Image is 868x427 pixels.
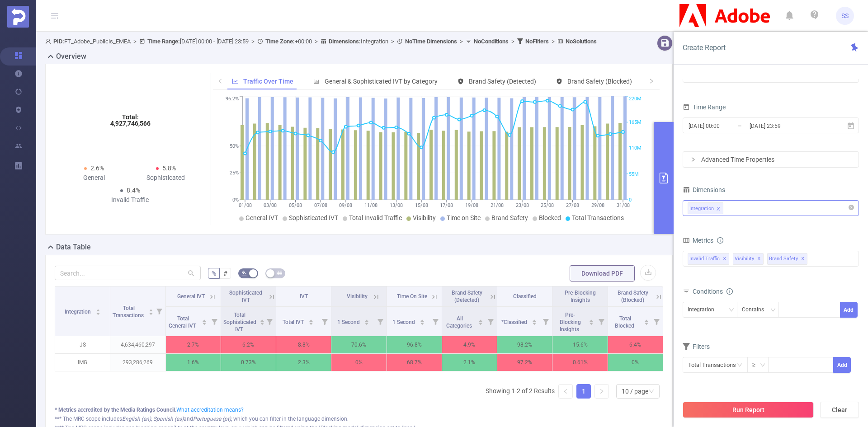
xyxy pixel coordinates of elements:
i: icon: left [563,389,568,394]
button: Add [840,302,858,318]
p: IMG [55,354,110,371]
span: FT_Adobe_Publicis_EMEA [DATE] 00:00 - [DATE] 23:59 +00:00 [45,38,597,45]
span: > [388,38,397,45]
span: Total Transactions [572,214,624,221]
span: Time on Site [447,214,481,221]
i: icon: right [649,78,654,84]
span: General & Sophisticated IVT by Category [325,78,438,85]
b: Dimensions : [329,38,361,45]
i: icon: caret-down [532,321,537,324]
i: Filter menu [595,307,608,336]
div: Integration [688,302,721,317]
tspan: 27/08 [566,202,579,208]
i: Portuguese (pt) [193,416,231,422]
tspan: Total: [122,113,138,121]
i: icon: caret-down [149,311,154,314]
span: Total Transactions [113,305,145,319]
p: 6.2% [221,336,276,353]
span: ✕ [801,253,805,264]
span: Integration [65,309,92,315]
b: No Time Dimensions [405,38,457,45]
button: Download PDF [570,265,635,282]
i: Filter menu [318,307,331,336]
tspan: 03/08 [264,202,277,208]
tspan: 15/08 [415,202,428,208]
i: icon: down [729,307,734,314]
b: No Conditions [474,38,509,45]
div: Integration [689,203,714,215]
span: ✕ [723,253,726,264]
i: icon: caret-down [259,321,264,324]
p: 96.8% [387,336,442,353]
tspan: 25% [230,170,239,176]
span: Visibility [347,293,368,300]
i: icon: right [690,157,696,162]
span: 1 Second [337,319,361,325]
div: Sort [644,318,649,324]
div: Sophisticated [130,173,202,183]
i: icon: close [716,206,721,212]
i: Filter menu [208,307,221,336]
span: Metrics [683,237,713,244]
i: icon: caret-down [364,321,369,324]
div: Sort [95,308,101,313]
p: 70.6% [331,336,386,353]
span: Filters [683,343,710,350]
b: PID: [53,38,64,45]
span: Time Range [683,103,726,111]
button: Add [833,357,851,373]
span: IVT [300,293,308,300]
div: Sort [532,318,537,324]
i: icon: caret-up [202,318,207,321]
span: > [249,38,257,45]
span: % [212,270,216,277]
i: icon: caret-up [589,318,594,321]
input: Search... [55,266,201,280]
tspan: 21/08 [490,202,503,208]
i: Filter menu [650,307,663,336]
b: Time Range: [147,38,180,45]
span: Time On Site [397,293,427,300]
i: icon: bg-colors [241,270,247,276]
b: * Metrics accredited by the Media Ratings Council. [55,407,176,413]
span: Brand Safety [767,253,807,265]
p: JS [55,336,110,353]
span: Brand Safety (Blocked) [618,290,648,303]
i: icon: caret-up [308,318,313,321]
i: Filter menu [484,307,497,336]
li: Previous Page [558,384,573,399]
i: icon: table [277,270,282,276]
i: icon: caret-up [364,318,369,321]
input: End date [749,120,822,132]
span: Total Blocked [615,315,636,329]
i: icon: info-circle [717,237,723,244]
div: Sort [308,318,314,324]
i: icon: caret-down [478,321,483,324]
img: Protected Media [7,6,29,28]
a: What accreditation means? [176,407,244,413]
tspan: 17/08 [440,202,453,208]
p: 2.7% [166,336,221,353]
b: Time Zone: [265,38,295,45]
div: Sort [259,318,265,324]
div: Sort [148,308,154,313]
span: # [223,270,227,277]
tspan: 55M [629,171,639,177]
tspan: 96.2% [226,96,239,102]
span: Sophisticated IVT [289,214,338,221]
i: icon: caret-down [420,321,425,324]
i: icon: down [760,362,765,369]
i: icon: right [599,389,604,394]
tspan: 110M [629,145,642,151]
i: Filter menu [539,307,552,336]
span: All Categories [446,315,473,329]
i: icon: caret-up [644,318,649,321]
div: Sort [589,318,594,324]
p: 2.1% [442,354,497,371]
span: General IVT [177,293,205,300]
tspan: 01/08 [238,202,251,208]
input: Start date [688,120,761,132]
i: icon: bar-chart [313,78,320,84]
span: 2.6% [90,164,104,172]
span: Invalid Traffic [688,253,729,265]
